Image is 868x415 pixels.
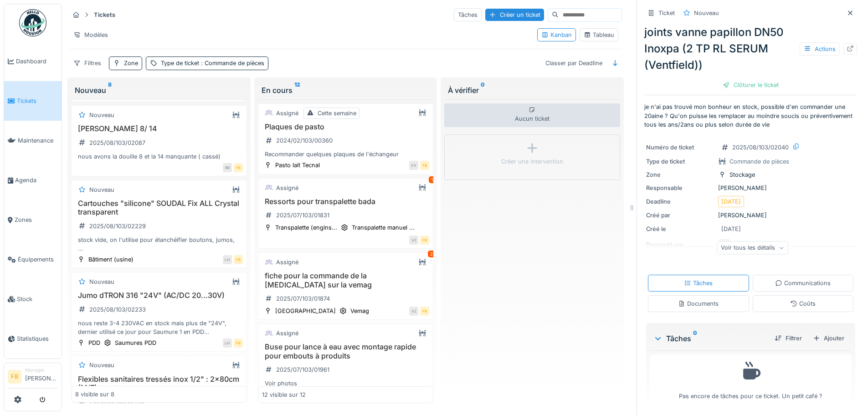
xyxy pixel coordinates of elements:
div: Assigné [276,184,298,192]
div: Voir tous les détails [717,241,788,254]
div: 12 visible sur 12 [262,390,306,399]
div: Assigné [276,329,298,338]
div: FB [234,338,243,348]
div: Nouveau [89,361,114,369]
a: FB Manager[PERSON_NAME] [8,367,58,389]
h3: Buse pour lance à eau avec montage rapide pour embouts à produits [262,343,430,360]
div: 8 visible sur 8 [75,390,114,399]
div: [PERSON_NAME] [646,184,855,192]
div: Créé le [646,225,714,233]
div: 2 [428,251,435,257]
span: Zones [15,215,58,224]
div: Tâches [653,333,767,344]
div: Communications [775,279,831,287]
div: nous avons la douille 8 et la 14 manquante ( cassé) [75,152,243,161]
div: Commande de pièces [729,157,789,166]
div: VZ [409,307,418,316]
div: Pas encore de tâches pour ce ticket. Un petit café ? [656,359,846,401]
div: Tableau [584,31,614,39]
div: Nouveau [89,111,114,119]
div: Aucun ticket [444,103,620,127]
div: 2025/08/103/02087 [89,138,145,147]
h3: Cartouches "silicone" SOUDAL Fix ALL Crystal transparent [75,199,243,216]
div: Documents [678,299,719,308]
a: Stock [4,279,62,319]
span: Maintenance [18,136,58,145]
h3: Plaques de pasto [262,123,430,131]
span: Tickets [17,97,58,105]
h3: Jumo dTRON 316 "24V" (AC/DC 20...30V) [75,291,243,300]
div: Nouveau [694,9,719,17]
div: Zone [646,170,714,179]
div: [PERSON_NAME] [646,211,855,220]
div: Deadline [646,197,714,206]
div: Nouveau [75,85,243,96]
span: Agenda [15,176,58,184]
div: 2025/07/103/01874 [276,294,330,303]
div: 1 [429,176,435,183]
h3: Flexibles sanitaires tressés inox 1/2" : 2x80cm (M/F) [75,375,243,392]
div: Assigné [276,109,298,118]
div: À vérifier [448,85,616,96]
div: Recommander quelques plaques de l'échangeur [262,150,430,159]
div: 2024/02/103/00360 [276,136,333,145]
span: Stock [17,295,58,303]
h3: [PERSON_NAME] 8/ 14 [75,124,243,133]
div: Manager [25,367,58,374]
div: 2025/08/103/02233 [89,305,146,314]
div: Tâches [684,279,713,287]
div: LH [223,255,232,264]
div: Stockage [729,170,755,179]
div: [DATE] [721,197,741,206]
div: Créé par [646,211,714,220]
div: 2025/08/103/02040 [732,143,789,152]
div: Saumures PDD [115,338,156,347]
div: FB [420,307,429,316]
div: Filtres [69,56,105,70]
div: PDD [88,338,100,347]
div: Classer par Deadline [541,56,606,70]
sup: 12 [294,85,300,96]
div: Coûts [790,299,816,308]
div: Tâches [454,8,482,21]
div: FB [420,236,429,245]
div: Cette semaine [318,109,356,118]
span: Équipements [18,255,58,264]
span: Statistiques [17,334,58,343]
div: Clôturer le ticket [719,79,782,91]
div: Zone [124,59,138,67]
div: VZ [409,236,418,245]
div: stock vide, on l'utilise pour étanchéifier boutons, jumos, ... [75,236,243,253]
div: VV [409,161,418,170]
li: FB [8,370,21,384]
strong: Tickets [90,10,119,19]
div: Nouveau [89,185,114,194]
div: Ticket [658,9,675,17]
a: Statistiques [4,319,62,359]
span: : Commande de pièces [199,60,264,67]
div: Filtrer [771,332,806,344]
div: LH [223,338,232,348]
a: Maintenance [4,121,62,160]
div: Créer un ticket [485,9,544,21]
div: 2025/07/103/01831 [276,211,329,220]
div: BB [223,163,232,172]
div: Transpalette manuel ... [352,223,415,232]
div: [GEOGRAPHIC_DATA] [275,307,336,315]
sup: 0 [481,85,485,96]
div: Type de ticket [646,157,714,166]
div: Ajouter [809,332,848,344]
h3: fiche pour la commande de la [MEDICAL_DATA] sur la vemag [262,272,430,289]
img: Badge_color-CXgf-gQk.svg [19,9,46,36]
div: Nouveau [89,277,114,286]
div: 2025/08/103/02229 [89,222,146,231]
div: Modèles [69,28,112,41]
div: 2025/07/103/01961 [276,365,329,374]
div: En cours [262,85,430,96]
div: FB [234,255,243,264]
a: Zones [4,200,62,240]
div: Numéro de ticket [646,143,714,152]
div: Créer une intervention [501,157,563,166]
span: Dashboard [16,57,58,66]
div: nous reste 3-4 230VAC en stock mais plus de "24V", dernier utilisé ce jour pour Saumure 1 en PDD ... [75,319,243,336]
